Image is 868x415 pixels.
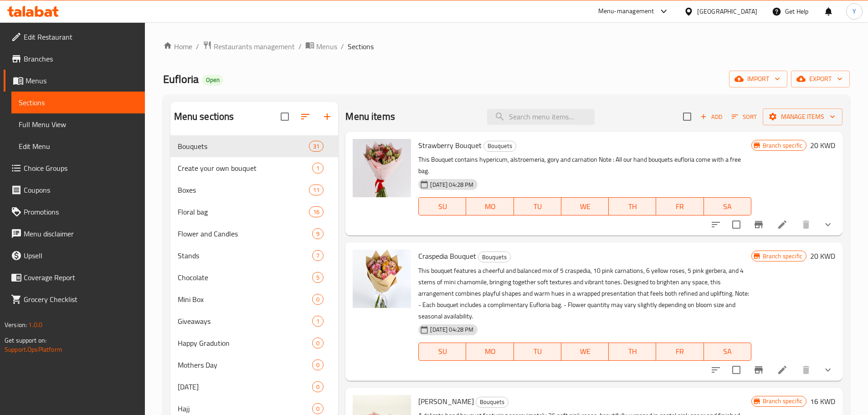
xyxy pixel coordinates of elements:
[4,70,145,92] a: Menus
[518,200,558,213] span: TU
[202,76,223,84] span: Open
[313,405,323,413] span: 0
[170,310,339,332] div: Giveaways1
[178,294,313,305] span: Mini Box
[418,395,474,408] span: [PERSON_NAME]
[822,364,833,375] svg: Show Choices
[312,316,324,327] div: items
[609,197,656,215] button: TH
[705,214,727,236] button: sort-choices
[466,343,514,361] button: MO
[4,179,145,201] a: Coupons
[313,230,323,238] span: 9
[660,345,700,358] span: FR
[4,223,145,245] a: Menu disclaimer
[609,343,656,361] button: TH
[24,272,138,283] span: Coverage Report
[598,6,654,17] div: Menu-management
[4,266,145,288] a: Coverage Report
[656,197,704,215] button: FR
[163,69,199,89] span: Eufloria
[729,71,787,87] button: import
[759,252,806,261] span: Branch specific
[487,109,595,125] input: search
[748,214,770,236] button: Branch-specific-item
[798,73,842,85] span: export
[313,251,323,260] span: 7
[170,332,339,354] div: Happy Gradution0
[418,197,466,215] button: SU
[298,41,302,52] li: /
[26,75,138,86] span: Menus
[312,250,324,261] div: items
[313,361,323,369] span: 0
[170,288,339,310] div: Mini Box0
[4,288,145,310] a: Grocery Checklist
[313,295,323,304] span: 0
[704,343,751,361] button: SA
[612,200,652,213] span: TH
[4,157,145,179] a: Choice Groups
[483,141,516,152] div: Bouquets
[353,139,411,197] img: Strawberry Bouquet
[4,201,145,223] a: Promotions
[312,359,324,370] div: items
[170,354,339,376] div: Mothers Day0
[478,251,511,262] div: Bouquets
[203,41,295,52] a: Restaurants management
[178,359,313,370] span: Mothers Day
[24,31,138,42] span: Edit Restaurant
[312,163,324,174] div: items
[810,139,835,152] h6: 20 KWD
[170,223,339,245] div: Flower and Candles9
[697,6,757,16] div: [GEOGRAPHIC_DATA]
[514,343,561,361] button: TU
[178,403,313,414] span: Hajj
[484,141,516,151] span: Bouquets
[309,186,323,195] span: 11
[418,138,482,152] span: Strawberry Bouquet
[759,397,806,405] span: Branch specific
[795,359,817,381] button: delete
[170,135,339,157] div: Bouquets31
[697,110,726,124] span: Add item
[275,107,294,126] span: Select all sections
[305,41,337,52] a: Menus
[708,345,748,358] span: SA
[418,265,751,322] p: This bouquet features a cheerful and balanced mix of 5 craspedia, 10 pink carnations, 6 yellow ro...
[822,219,833,230] svg: Show Choices
[170,179,339,201] div: Boxes11
[565,345,605,358] span: WE
[312,338,324,348] div: items
[11,113,145,135] a: Full Menu View
[170,245,339,266] div: Stands7
[24,184,138,195] span: Coupons
[4,26,145,48] a: Edit Restaurant
[24,206,138,217] span: Promotions
[426,325,477,334] span: [DATE] 04:28 PM
[418,343,466,361] button: SU
[309,206,324,217] div: items
[178,184,309,195] div: Boxes
[817,359,839,381] button: show more
[312,228,324,239] div: items
[791,71,850,87] button: export
[678,107,697,126] span: Select section
[727,360,746,379] span: Select to update
[4,48,145,70] a: Branches
[24,163,138,174] span: Choice Groups
[5,343,62,355] a: Support.OpsPlatform
[777,364,788,375] a: Edit menu item
[178,141,309,152] div: Bouquets
[660,200,700,213] span: FR
[748,359,770,381] button: Branch-specific-item
[612,345,652,358] span: TH
[178,250,313,261] div: Stands
[418,154,751,177] p: This Bouquet contains hypericum, alstroemeria, gory and carnation Note : All our hand bouquets eu...
[699,112,724,122] span: Add
[309,208,323,216] span: 16
[170,201,339,223] div: Floral bag16
[178,206,309,217] span: Floral bag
